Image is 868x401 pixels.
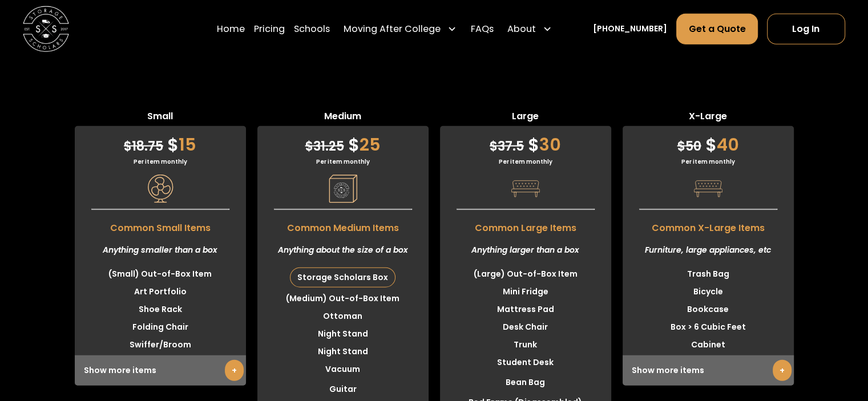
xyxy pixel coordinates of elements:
li: Folding Chair [75,318,246,336]
span: $ [167,132,179,157]
div: Moving After College [344,22,441,35]
span: Common Small Items [75,216,246,235]
li: (Large) Out-of-Box Item [440,265,611,283]
div: About [503,13,556,44]
span: Common X-Large Items [623,216,794,235]
li: Bicycle [623,283,794,301]
span: $ [490,137,498,155]
li: (Medium) Out-of-Box Item [257,290,429,307]
a: Schools [294,13,330,44]
li: Student Desk [440,354,611,371]
a: [PHONE_NUMBER] [593,23,667,35]
a: Home [217,13,245,44]
span: 18.75 [124,137,163,155]
span: $ [348,132,360,157]
li: Mini Fridge [440,283,611,301]
li: Shoe Rack [75,301,246,318]
li: Art Portfolio [75,283,246,301]
span: $ [305,137,313,155]
li: Trunk [440,336,611,354]
div: Anything larger than a box [440,235,611,265]
a: Log In [767,13,845,44]
li: Swiffer/Broom [75,336,246,354]
li: Mattress Pad [440,301,611,318]
div: Moving After College [339,13,461,44]
li: Trash Bag [623,265,794,283]
li: Ottoman [257,307,429,325]
span: 37.5 [490,137,524,155]
div: Anything smaller than a box [75,235,246,265]
a: Get a Quote [676,13,757,44]
span: $ [528,132,539,157]
li: (Small) Out-of-Box Item [75,265,246,283]
a: + [773,360,792,381]
li: Night Stand [257,343,429,361]
li: Guitar [257,380,429,398]
li: Box > 6 Cubic Feet [623,318,794,336]
div: Show more items [75,355,246,386]
div: 40 [623,126,794,157]
span: Common Large Items [440,216,611,235]
a: + [225,360,244,381]
li: Cabinet [623,336,794,354]
div: Per item monthly [623,157,794,166]
img: Pricing Category Icon [694,175,722,203]
a: FAQs [470,13,493,44]
span: X-Large [623,110,794,126]
span: 50 [677,137,701,155]
div: About [507,22,536,35]
span: Medium [257,110,429,126]
img: Pricing Category Icon [329,175,357,203]
span: $ [705,132,717,157]
img: Pricing Category Icon [146,175,175,203]
div: 25 [257,126,429,157]
span: 31.25 [305,137,344,155]
img: Pricing Category Icon [511,175,540,203]
span: Small [75,110,246,126]
li: Bean Bag [440,374,611,391]
div: Storage Scholars Box [290,268,395,287]
span: Common Medium Items [257,216,429,235]
div: 30 [440,126,611,157]
span: Large [440,110,611,126]
div: Per item monthly [257,157,429,166]
span: $ [124,137,132,155]
div: Show more items [623,355,794,386]
li: Bookcase [623,301,794,318]
li: Night Stand [257,325,429,343]
div: Per item monthly [440,157,611,166]
div: 15 [75,126,246,157]
li: Vacuum [257,361,429,378]
a: Pricing [254,13,285,44]
div: Furniture, large appliances, etc [623,235,794,265]
span: $ [677,137,685,155]
div: Per item monthly [75,157,246,166]
li: Desk Chair [440,318,611,336]
img: Storage Scholars main logo [23,6,69,52]
div: Anything about the size of a box [257,235,429,265]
